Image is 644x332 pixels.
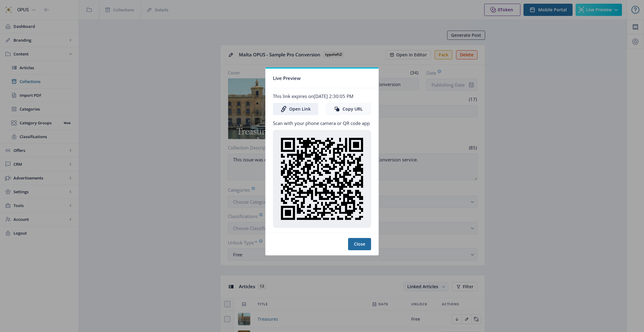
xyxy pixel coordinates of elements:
[273,74,301,83] span: Live Preview
[348,238,371,250] button: Close
[273,103,318,115] a: Open Link
[314,93,353,99] span: [DATE] 2:30:05 PM
[273,93,371,99] p: This link expires on
[326,103,371,115] button: Copy URL
[273,120,371,126] p: Scan with your phone camera or QR code app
